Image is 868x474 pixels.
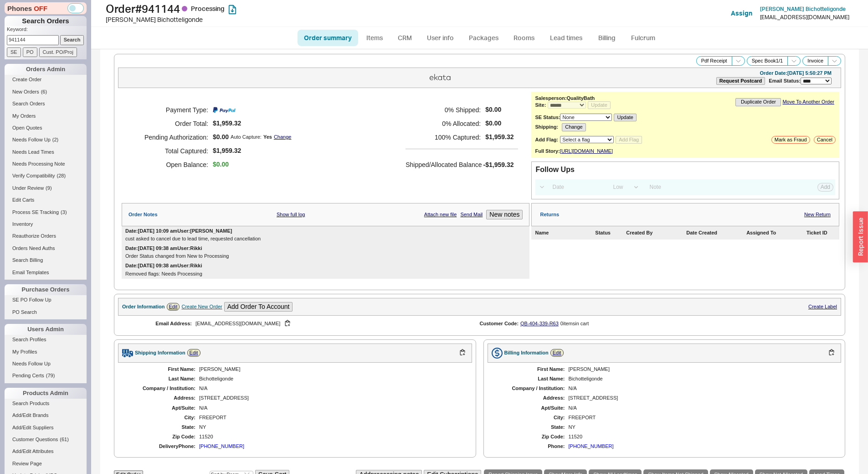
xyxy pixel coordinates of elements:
[5,255,87,265] a: Search Billing
[625,30,662,46] a: Fulcrum
[497,434,565,440] div: Zip Code:
[5,111,87,121] a: My Orders
[125,236,526,242] div: cust asked to cancel due to lead time, requested cancellation
[771,136,810,144] button: Mark as Fraud
[5,435,87,444] a: Customer Questions(61)
[135,350,185,356] div: Shipping Information
[507,30,541,46] a: Rooms
[644,181,770,193] input: Note
[735,98,781,106] button: Duplicate Order
[543,30,589,46] a: Lead times
[12,89,39,94] span: New Orders
[5,307,87,317] a: PO Search
[497,385,565,391] div: Company / Institution:
[591,30,623,46] a: Billing
[125,263,202,269] div: Date: [DATE] 09:38 am User: Rikki
[187,349,200,357] a: Edit
[133,103,208,117] h5: Payment Type:
[406,103,481,117] h5: 0 % Shipped:
[817,137,832,143] span: Cancel
[360,30,390,46] a: Items
[41,89,47,94] span: ( 6 )
[181,304,222,310] div: Create New Order
[504,350,549,356] div: Billing Information
[5,447,87,456] a: Add/Edit Attributes
[547,181,606,193] input: Date
[7,26,87,35] p: Keyword:
[569,366,832,372] div: [PERSON_NAME]
[5,208,87,217] a: Process SE Tracking(3)
[5,159,87,169] a: Needs Processing Note
[127,424,195,430] div: State:
[535,137,558,142] b: Add Flag:
[5,87,87,97] a: New Orders(6)
[560,148,613,154] a: [URL][DOMAIN_NAME]
[125,228,232,234] div: Date: [DATE] 10:09 am User: [PERSON_NAME]
[686,230,745,236] div: Date Created
[195,319,465,328] div: [EMAIL_ADDRESS][DOMAIN_NAME]
[5,371,87,380] a: Pending Certs(79)
[569,424,832,430] div: NY
[760,5,846,12] span: [PERSON_NAME] Bichotteligonde
[391,30,418,46] a: CRM
[5,335,87,344] a: Search Profiles
[406,158,482,171] h5: Shipped/Allocated Balance
[769,78,801,83] span: Email Status:
[60,35,84,45] input: Search
[485,106,514,114] span: $0.00
[5,2,87,14] div: Phones
[213,120,291,127] span: $1,959.32
[12,173,55,178] span: Verify Compatibility
[821,184,830,190] span: Add
[550,349,564,357] a: Edit
[535,230,593,236] div: Name
[133,130,208,144] h5: Pending Authorization:
[460,212,483,218] a: Send Mail
[485,133,514,141] span: $1,959.32
[133,117,208,130] h5: Order Total:
[616,136,642,144] button: Add Flag
[497,443,565,449] div: Phone:
[199,443,244,449] div: [PHONE_NUMBER]
[5,16,87,26] h1: Search Orders
[569,376,832,382] div: Bichotteligonde
[808,304,837,309] a: Create Label
[133,321,192,327] div: Email Address:
[5,324,87,335] div: Users Admin
[480,321,519,327] div: Customer Code:
[540,212,559,218] div: Returns
[569,385,832,391] div: N/A
[716,77,765,85] button: Request Postcard
[483,161,514,168] span: -$1,959.32
[5,123,87,133] a: Open Quotes
[520,321,559,326] a: QB-404-339-R63
[746,230,805,236] div: Assigned To
[497,424,565,430] div: State:
[263,134,272,140] div: Yes
[497,395,565,401] div: Address:
[199,434,463,440] div: 11520
[5,183,87,193] a: Under Review(9)
[807,58,823,64] span: Invoice
[5,195,87,205] a: Edit Carts
[535,148,560,154] div: Full Story:
[804,212,831,218] a: New Return
[5,411,87,420] a: Add/Edit Brands
[569,415,832,421] div: FREEPORT
[614,114,636,121] button: Update
[199,376,463,382] div: Bichotteligonde
[127,415,195,421] div: City:
[277,212,305,218] a: Show full log
[52,137,58,142] span: ( 2 )
[39,47,77,57] input: Cust. PO/Proj
[5,359,87,369] a: Needs Follow Up
[46,373,55,378] span: ( 79 )
[497,405,565,411] div: Apt/Suite:
[12,161,65,167] span: Needs Processing Note
[5,459,87,469] a: Review Page
[497,415,565,421] div: City:
[5,423,87,432] a: Add/Edit Suppliers
[485,120,514,127] span: $0.00
[497,376,565,382] div: Last Name:
[420,30,461,46] a: User info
